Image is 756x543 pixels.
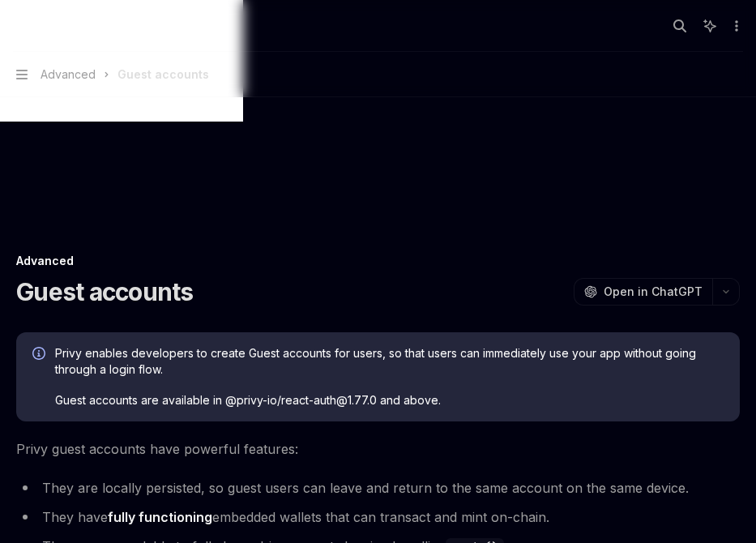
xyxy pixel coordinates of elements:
[16,277,194,306] h1: Guest accounts
[117,65,209,84] div: Guest accounts
[16,253,740,269] div: Advanced
[32,347,49,363] svg: Info
[16,438,740,460] span: Privy guest accounts have powerful features:
[55,345,724,378] span: Privy enables developers to create Guest accounts for users, so that users can immediately use yo...
[604,284,703,300] span: Open in ChatGPT
[108,509,212,525] strong: fully functioning
[16,506,740,528] li: They have embedded wallets that can transact and mint on-chain.
[41,65,96,84] span: Advanced
[727,15,743,37] button: More actions
[55,392,724,408] span: Guest accounts are available in @privy-io/react-auth@1.77.0 and above.
[13,15,113,37] img: dark logo
[574,278,712,306] button: Open in ChatGPT
[16,477,740,499] li: They are locally persisted, so guest users can leave and return to the same account on the same d...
